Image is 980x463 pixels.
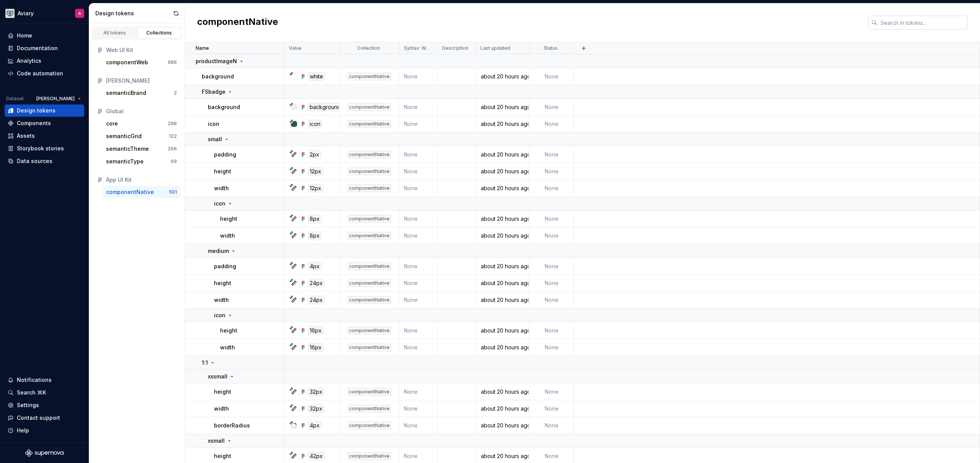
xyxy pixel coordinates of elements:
td: None [529,383,574,400]
div: about 20 hours ago [476,103,529,111]
button: semanticType69 [103,155,180,168]
div: 12px [308,167,323,176]
td: None [529,258,574,275]
div: componentNative [106,188,154,196]
div: Documentation [17,44,58,52]
div: componentNative [348,151,391,158]
div: about 20 hours ago [476,151,529,158]
div: componentNative [348,73,391,80]
div: 122 [169,133,177,139]
div: componentNative [348,120,391,128]
td: None [399,258,438,275]
td: None [529,292,574,308]
div: about 20 hours ago [476,168,529,175]
div: 32px [308,388,324,396]
div: Contact support [17,414,60,422]
button: semanticGrid122 [103,130,180,142]
td: None [399,322,438,339]
div: Web UI Kit [106,46,177,54]
div: componentNative [348,344,391,351]
p: width [214,296,229,304]
td: None [529,68,574,85]
p: width [220,232,235,240]
td: None [529,180,574,197]
div: about 20 hours ago [476,388,529,396]
div: 4px [308,421,322,430]
a: Storybook stories [5,142,84,155]
div: componentNative [348,405,391,412]
div: core [106,120,118,127]
td: None [399,339,438,356]
div: componentNative [348,422,391,429]
td: None [399,400,438,417]
p: width [214,405,229,412]
div: componentNative [348,232,391,240]
p: height [214,388,231,396]
img: 256e2c79-9abd-4d59-8978-03feab5a3943.png [5,9,15,18]
p: xsmall [208,437,225,445]
div: componentNative [348,215,391,223]
div: componentNative [348,388,391,396]
p: height [214,452,231,460]
div: 16px [308,326,323,335]
div: about 20 hours ago [476,422,529,429]
div: about 20 hours ago [476,215,529,223]
div: Search ⌘K [17,389,46,396]
a: Code automation [5,67,84,80]
div: Assets [17,132,35,140]
td: None [529,339,574,356]
div: 32px [308,404,324,413]
div: Code automation [17,70,63,77]
div: semanticGrid [106,132,142,140]
p: height [220,215,237,223]
div: A [78,10,81,16]
button: Help [5,424,84,437]
p: width [214,184,229,192]
td: None [529,400,574,417]
td: None [529,116,574,132]
div: 266 [168,146,177,152]
div: Aviary [18,10,34,17]
p: background [202,73,234,80]
button: core298 [103,117,180,130]
div: semanticBrand [106,89,146,97]
div: 16px [308,343,323,352]
div: 2 [174,90,177,96]
div: 8px [308,215,322,223]
td: None [399,180,438,197]
div: white [308,72,325,81]
a: Assets [5,130,84,142]
td: None [399,210,438,227]
p: medium [208,247,229,255]
p: 1:1 [202,359,208,367]
div: Dataset [6,96,24,102]
input: Search in tokens... [877,16,968,29]
div: about 20 hours ago [476,120,529,128]
p: FSbadge [202,88,225,96]
div: about 20 hours ago [476,405,529,412]
button: componentWeb686 [103,56,180,68]
p: Status [544,45,558,51]
div: Analytics [17,57,41,65]
p: Collection [357,45,380,51]
div: about 20 hours ago [476,232,529,240]
p: height [214,168,231,175]
div: about 20 hours ago [476,262,529,270]
div: about 20 hours ago [476,184,529,192]
button: semanticBrand2 [103,87,180,99]
span: [PERSON_NAME] [36,96,75,102]
p: small [208,135,222,143]
div: Design tokens [95,10,171,17]
a: Analytics [5,55,84,67]
button: [PERSON_NAME] [33,93,84,104]
a: semanticTheme266 [103,143,180,155]
div: componentNative [348,184,391,192]
a: Documentation [5,42,84,54]
p: background [208,103,240,111]
div: semanticType [106,158,144,165]
p: Name [196,45,209,51]
button: componentNative501 [103,186,180,198]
